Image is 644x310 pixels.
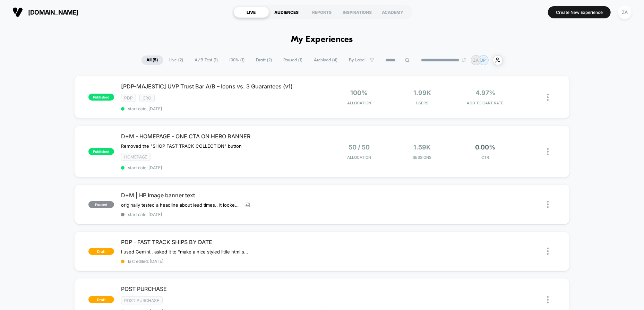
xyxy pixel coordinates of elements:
span: Archived ( 4 ) [309,55,343,65]
button: Create New Experience [548,6,611,18]
img: Visually logo [12,7,23,17]
p: ZA [473,58,479,63]
span: Paused ( 1 ) [278,55,308,65]
span: 50 / 50 [349,144,370,151]
span: HOMEPAGE [121,153,151,161]
span: 100% ( 1 ) [224,55,250,65]
span: paused [88,201,114,208]
span: PDP [121,94,136,102]
span: D+M - HOMEPAGE - ONE CTA ON HERO BANNER [121,133,322,140]
span: start date: [DATE] [121,106,322,111]
span: ADD TO CART RATE [455,101,515,105]
img: close [547,201,549,208]
span: Allocation [347,155,371,160]
img: close [547,296,549,303]
span: 1.99k [413,89,431,96]
span: Removed the "SHOP FAST-TRACK COLLECTION" button [121,143,242,149]
span: draft [88,296,114,303]
div: INSPIRATIONS [340,7,375,18]
span: originally tested a headline about lead times.. it looked like it was failing badly after 4-5 day... [121,202,240,208]
span: published [88,94,114,101]
p: JP [481,58,486,63]
span: last edited: [DATE] [121,259,322,264]
img: close [547,248,549,255]
img: close [547,94,549,101]
span: I used Gemini.. asked it to "make a nice styled little html section to announce the lead time of ... [121,249,250,255]
span: D+M | HP Image banner text [121,192,322,199]
span: PDP - FAST TRACK SHIPS BY DATE [121,239,322,246]
span: CTR [455,155,515,160]
span: Allocation [347,101,371,105]
div: ZA [618,6,632,19]
img: close [547,148,549,155]
span: Live ( 2 ) [164,55,189,65]
button: ZA [616,5,634,19]
span: Users [392,101,452,105]
span: draft [88,248,114,255]
span: [PDP-MAJESTIC] UVP Trust Bar A/B – Icons vs. 3 Guarantees (v1) [121,83,322,90]
span: start date: [DATE] [121,165,322,170]
span: 0.00% [475,144,495,151]
span: A/B Test ( 1 ) [190,55,223,65]
span: Post Purchase [121,296,163,304]
span: published [88,148,114,155]
button: [DOMAIN_NAME] [10,7,80,18]
span: POST PURCHASE [121,285,322,292]
div: REPORTS [304,7,340,18]
span: [DOMAIN_NAME] [28,9,78,16]
span: 100% [350,89,368,96]
img: end [462,58,466,62]
div: LIVE [234,7,269,18]
div: ACADEMY [375,7,411,18]
h1: My Experiences [291,35,353,45]
span: CRO [139,94,155,102]
div: AUDIENCES [269,7,304,18]
span: 1.59k [413,144,431,151]
span: All ( 5 ) [141,55,163,65]
span: 4.97% [475,89,495,96]
span: start date: [DATE] [121,212,322,217]
span: Sessions [392,155,452,160]
span: By Label [349,58,366,63]
span: Draft ( 2 ) [251,55,277,65]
